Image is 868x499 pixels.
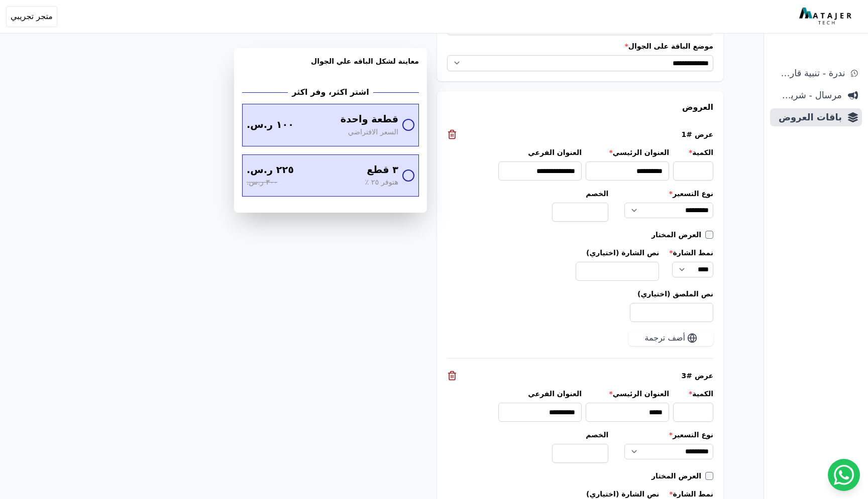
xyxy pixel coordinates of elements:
[628,330,713,346] button: أضف ترجمة
[447,101,713,113] h3: العروض
[652,230,705,240] label: العرض المختار
[669,489,713,499] label: نمط الشارة
[652,471,705,481] label: العرض المختار
[552,430,608,440] label: الخصم
[498,147,582,157] label: العنوان الفرعي
[799,8,854,26] img: MatajerTech Logo
[576,489,659,499] label: نص الشارة (اختياري)
[6,6,57,27] button: متجر تجريبي
[586,389,669,399] label: العنوان الرئيسي
[367,163,398,178] span: ٣ قطع
[447,41,713,51] label: موضع الباقة على الجوال
[644,332,685,344] span: أضف ترجمة
[669,248,713,258] label: نمط الشارة
[292,86,369,98] h2: اشتر اكثر، وفر اكثر
[247,163,294,178] span: ٢٢٥ ر.س.
[447,371,713,381] div: عرض #3
[673,389,713,399] label: الكمية
[498,389,582,399] label: العنوان الفرعي
[247,118,294,132] span: ١٠٠ ر.س.
[552,189,608,199] label: الخصم
[586,147,669,157] label: العنوان الرئيسي
[11,11,53,23] span: متجر تجريبي
[348,127,398,138] span: السعر الافتراضي
[365,177,398,188] span: هتوفر ٢٥ ٪
[242,56,419,78] h3: معاينة لشكل الباقه علي الجوال
[624,189,713,199] label: نوع التسعير
[341,112,398,127] span: قطعة واحدة
[774,66,845,80] span: ندرة - تنبية قارب علي النفاذ
[447,129,713,139] div: عرض #1
[576,248,659,258] label: نص الشارة (اختياري)
[774,88,842,102] span: مرسال - شريط دعاية
[673,147,713,157] label: الكمية
[247,177,277,188] span: ٣٠٠ ر.س.
[624,430,713,440] label: نوع التسعير
[447,289,713,299] label: نص الملصق (اختياري)
[774,110,842,124] span: باقات العروض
